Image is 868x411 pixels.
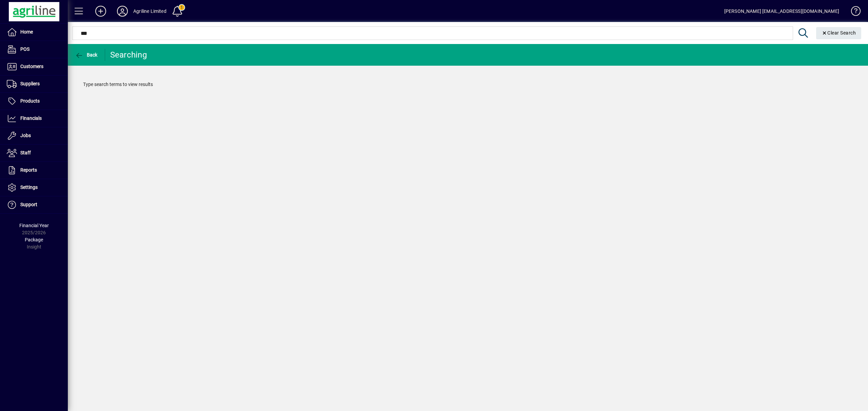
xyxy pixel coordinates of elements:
[110,49,147,60] div: Searching
[20,64,43,69] span: Customers
[90,5,112,17] button: Add
[25,237,43,242] span: Package
[20,46,29,52] span: POS
[3,127,68,144] a: Jobs
[724,6,839,17] div: [PERSON_NAME] [EMAIL_ADDRESS][DOMAIN_NAME]
[112,5,133,17] button: Profile
[3,162,68,179] a: Reports
[20,115,42,121] span: Financials
[19,223,49,228] span: Financial Year
[3,145,68,161] a: Staff
[20,98,40,104] span: Products
[822,30,856,36] span: Clear Search
[20,29,33,35] span: Home
[816,27,862,39] button: Clear
[3,41,68,58] a: POS
[846,1,860,23] a: Knowledge Base
[75,52,98,58] span: Back
[20,133,31,138] span: Jobs
[73,49,99,61] button: Back
[3,24,68,41] a: Home
[20,150,31,155] span: Staff
[3,58,68,75] a: Customers
[133,6,166,17] div: Agriline Limited
[76,74,860,95] div: Type search terms to view results
[20,185,38,190] span: Settings
[20,81,40,86] span: Suppliers
[68,49,105,61] app-page-header-button: Back
[20,202,37,207] span: Support
[3,179,68,196] a: Settings
[3,93,68,110] a: Products
[20,167,37,173] span: Reports
[3,75,68,92] a: Suppliers
[3,110,68,127] a: Financials
[3,196,68,213] a: Support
